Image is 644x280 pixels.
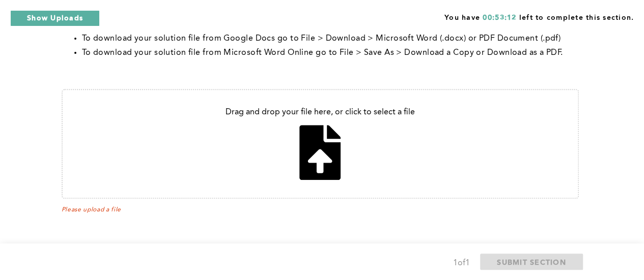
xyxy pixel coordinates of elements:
div: 1 of 1 [453,256,470,270]
button: SUBMIT SECTION [480,254,583,270]
button: Show Uploads [10,10,100,26]
span: 00:53:12 [483,14,516,21]
span: SUBMIT SECTION [497,257,566,267]
span: Please upload a file [62,206,579,213]
span: You have left to complete this section. [444,10,634,23]
li: To download your solution file from Microsoft Word Online go to File > Save As > Download a Copy ... [82,46,579,60]
li: To download your solution file from Google Docs go to File > Download > Microsoft Word (.docx) or... [82,32,579,46]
